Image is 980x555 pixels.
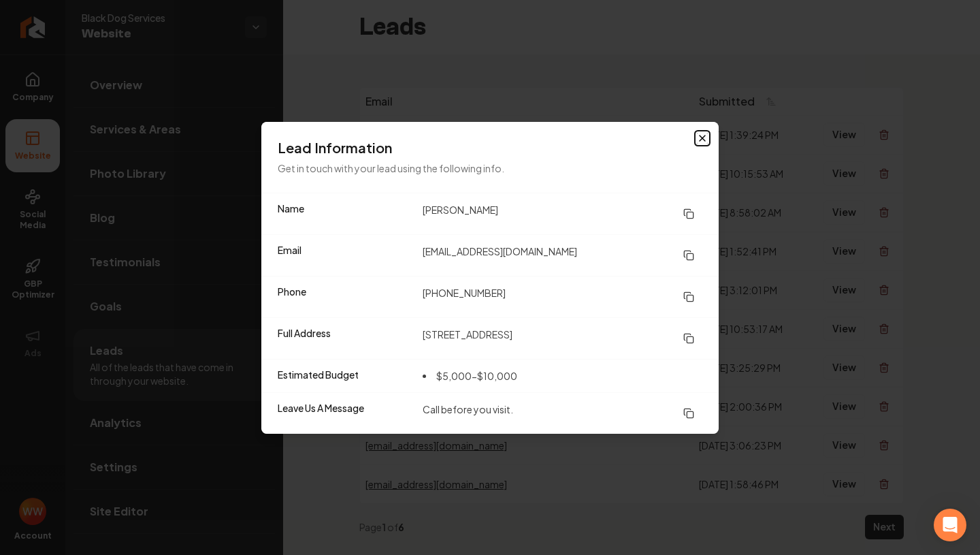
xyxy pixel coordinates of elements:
[423,202,702,226] dd: [PERSON_NAME]
[278,202,412,226] dt: Name
[423,326,702,351] dd: [STREET_ADDRESS]
[423,401,702,426] dd: Call before you visit.
[278,160,702,176] p: Get in touch with your lead using the following info.
[278,243,412,268] dt: Email
[278,285,412,309] dt: Phone
[278,138,702,157] h3: Lead Information
[278,326,412,351] dt: Full Address
[423,285,702,309] dd: [PHONE_NUMBER]
[423,368,517,384] li: $5,000-$10,000
[278,401,412,426] dt: Leave Us A Message
[278,368,412,384] dt: Estimated Budget
[423,243,702,268] dd: [EMAIL_ADDRESS][DOMAIN_NAME]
